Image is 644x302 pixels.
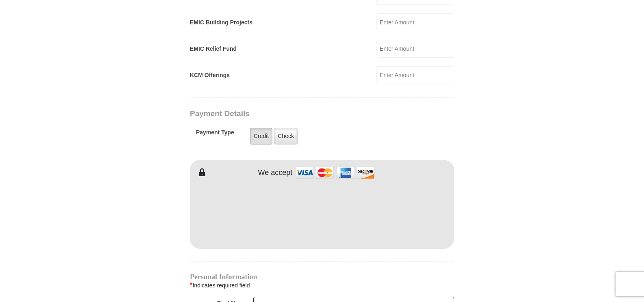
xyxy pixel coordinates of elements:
input: Enter Amount [376,40,454,58]
label: EMIC Building Projects [190,18,252,27]
label: Credit [250,128,272,145]
input: Enter Amount [376,66,454,84]
h5: Payment Type [196,129,234,140]
h4: We accept [258,168,293,177]
img: credit cards accepted [294,164,376,181]
label: Check [274,128,298,145]
h4: Personal Information [190,274,454,280]
div: Indicates required field [190,280,454,291]
input: Enter Amount [376,13,454,31]
h3: Payment Details [190,109,397,119]
label: KCM Offerings [190,71,230,80]
label: EMIC Relief Fund [190,45,237,53]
